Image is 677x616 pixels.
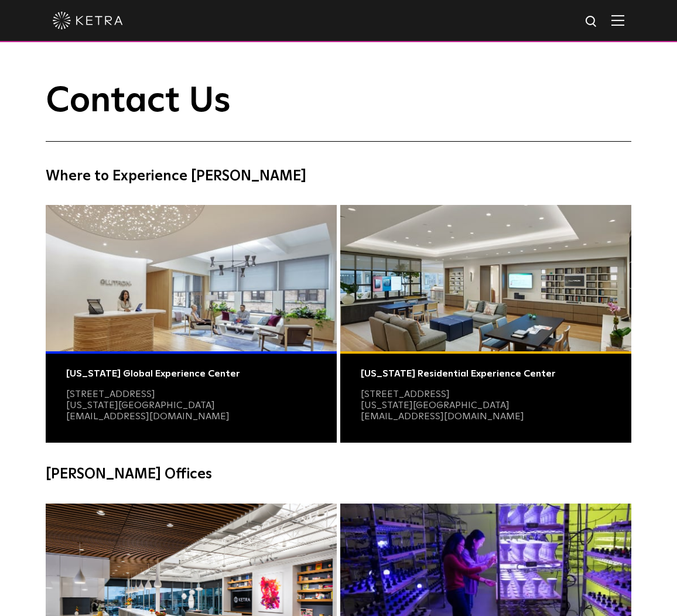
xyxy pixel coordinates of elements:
a: [EMAIL_ADDRESS][DOMAIN_NAME] [361,412,524,421]
div: [US_STATE] Residential Experience Center [361,368,611,379]
div: [US_STATE] Global Experience Center [66,368,316,379]
img: Hamburger%20Nav.svg [611,15,624,26]
img: search icon [584,15,599,29]
h4: [PERSON_NAME] Offices [46,463,631,485]
img: ketra-logo-2019-white [53,12,123,29]
a: [EMAIL_ADDRESS][DOMAIN_NAME] [66,412,230,421]
a: [STREET_ADDRESS] [66,389,155,399]
img: Residential Photo@2x [340,205,631,351]
img: Commercial Photo@2x [46,205,337,351]
h4: Where to Experience [PERSON_NAME] [46,165,631,187]
a: [STREET_ADDRESS] [361,389,450,399]
a: [US_STATE][GEOGRAPHIC_DATA] [66,401,215,410]
h1: Contact Us [46,82,631,142]
a: [US_STATE][GEOGRAPHIC_DATA] [361,401,510,410]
